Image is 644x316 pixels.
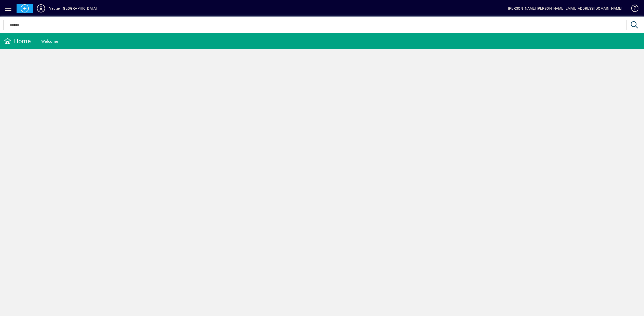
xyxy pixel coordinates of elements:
div: Vautier [GEOGRAPHIC_DATA] [49,4,97,12]
div: [PERSON_NAME] [PERSON_NAME][EMAIL_ADDRESS][DOMAIN_NAME] [508,4,622,12]
a: Knowledge Base [627,1,638,18]
button: Add [17,4,33,13]
div: Home [4,37,31,45]
button: Profile [33,4,49,13]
